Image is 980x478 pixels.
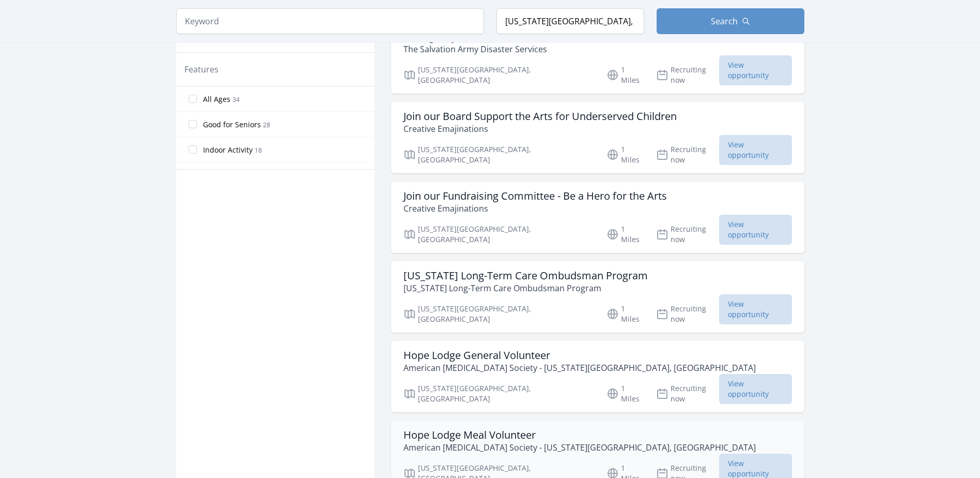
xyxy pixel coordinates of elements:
[263,121,270,129] span: 28
[403,123,677,135] p: Creative Emajinations
[189,145,197,154] input: Indoor Activity 18
[391,182,804,253] a: Join our Fundraising Committee - Be a Hero for the Arts Creative Emajinations [US_STATE][GEOGRAPH...
[232,95,240,104] span: 34
[656,383,719,404] p: Recruiting now
[606,144,644,165] p: 1 Miles
[719,215,792,245] span: View opportunity
[719,374,792,404] span: View opportunity
[403,144,595,165] p: [US_STATE][GEOGRAPHIC_DATA], [GEOGRAPHIC_DATA]
[606,383,644,404] p: 1 Miles
[391,261,804,333] a: [US_STATE] Long-Term Care Ombudsman Program [US_STATE] Long-Term Care Ombudsman Program [US_STATE...
[656,65,719,85] p: Recruiting now
[656,224,719,245] p: Recruiting now
[391,341,804,412] a: Hope Lodge General Volunteer American [MEDICAL_DATA] Society - [US_STATE][GEOGRAPHIC_DATA], [GEOG...
[711,15,738,27] span: Search
[203,119,261,130] span: Good for Seniors
[403,304,595,324] p: [US_STATE][GEOGRAPHIC_DATA], [GEOGRAPHIC_DATA]
[403,270,648,282] h3: [US_STATE] Long-Term Care Ombudsman Program
[606,224,644,245] p: 1 Miles
[656,144,719,165] p: Recruiting now
[403,429,756,441] h3: Hope Lodge Meal Volunteer
[391,102,804,173] a: Join our Board Support the Arts for Underserved Children Creative Emajinations [US_STATE][GEOGRAP...
[719,294,792,324] span: View opportunity
[203,94,230,104] span: All Ages
[496,8,644,34] input: Location
[403,43,590,55] p: The Salvation Army Disaster Services
[189,95,197,103] input: All Ages 34
[403,202,667,215] p: Creative Emajinations
[657,8,804,34] button: Search
[719,135,792,165] span: View opportunity
[719,55,792,85] span: View opportunity
[203,145,253,155] span: Indoor Activity
[184,63,219,76] legend: Features
[656,304,719,324] p: Recruiting now
[403,349,756,362] h3: Hope Lodge General Volunteer
[176,8,484,34] input: Keyword
[391,22,804,94] a: Emergency Disaster Services Volunteer The Salvation Army Disaster Services [US_STATE][GEOGRAPHIC_...
[403,282,648,294] p: [US_STATE] Long-Term Care Ombudsman Program
[403,383,595,404] p: [US_STATE][GEOGRAPHIC_DATA], [GEOGRAPHIC_DATA]
[606,65,644,85] p: 1 Miles
[403,65,595,85] p: [US_STATE][GEOGRAPHIC_DATA], [GEOGRAPHIC_DATA]
[403,441,756,454] p: American [MEDICAL_DATA] Society - [US_STATE][GEOGRAPHIC_DATA], [GEOGRAPHIC_DATA]
[403,362,756,374] p: American [MEDICAL_DATA] Society - [US_STATE][GEOGRAPHIC_DATA], [GEOGRAPHIC_DATA]
[606,304,644,324] p: 1 Miles
[403,190,667,202] h3: Join our Fundraising Committee - Be a Hero for the Arts
[403,224,595,245] p: [US_STATE][GEOGRAPHIC_DATA], [GEOGRAPHIC_DATA]
[403,110,677,123] h3: Join our Board Support the Arts for Underserved Children
[255,146,262,155] span: 18
[189,120,197,128] input: Good for Seniors 28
